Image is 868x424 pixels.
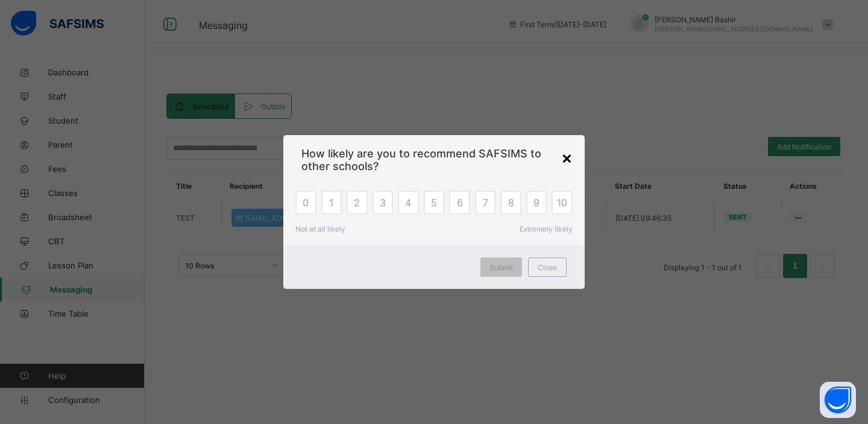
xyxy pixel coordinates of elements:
span: 4 [405,197,411,209]
span: 10 [557,197,567,209]
span: Extremely likely [520,224,573,233]
span: 7 [483,197,488,209]
span: Close [538,263,557,272]
span: 2 [354,197,360,209]
div: × [561,147,573,168]
span: Submit [489,263,513,272]
span: 1 [329,197,333,209]
span: How likely are you to recommend SAFSIMS to other schools? [301,147,567,172]
span: 6 [457,197,463,209]
span: 5 [431,197,437,209]
div: 0 [295,191,316,215]
button: Open asap [820,382,856,418]
span: 3 [380,197,386,209]
span: 9 [533,197,539,209]
span: Not at all likely [295,224,345,233]
span: 8 [508,197,514,209]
